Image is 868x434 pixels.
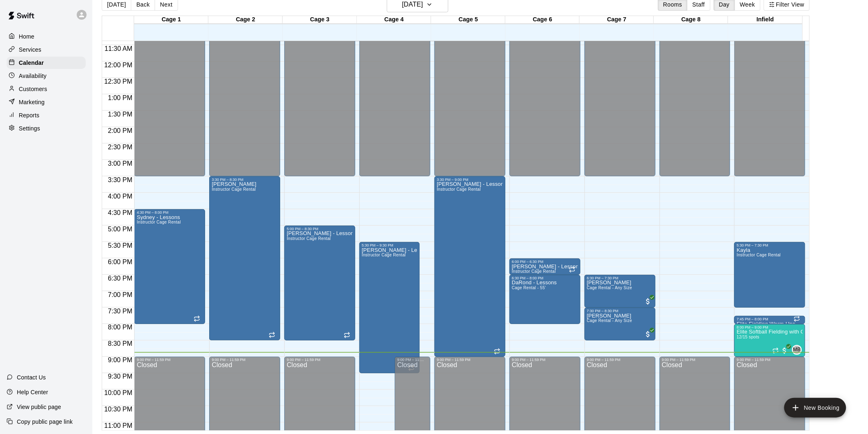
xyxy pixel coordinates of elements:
[587,309,653,313] div: 7:30 PM – 8:30 PM
[512,260,578,264] div: 6:00 PM – 6:30 PM
[437,358,503,362] div: 9:00 PM – 11:59 PM
[106,242,135,249] span: 5:30 PM
[209,176,280,340] div: 3:30 PM – 8:30 PM: Whitney Wendel - Lessson
[102,406,134,413] span: 10:30 PM
[106,357,135,364] span: 9:00 PM
[512,286,546,290] span: Cage Rental - 55'
[737,358,803,362] div: 9:00 PM – 11:59 PM
[103,45,135,52] span: 11:30 AM
[7,122,86,135] a: Settings
[728,16,802,24] div: Infield
[512,358,578,362] div: 9:00 PM – 11:59 PM
[106,275,135,282] span: 6:30 PM
[106,144,135,151] span: 2:30 PM
[19,85,47,93] p: Customers
[106,340,135,347] span: 8:30 PM
[737,243,803,247] div: 5:30 PM – 7:30 PM
[17,373,46,381] p: Contact Us
[19,46,41,54] p: Services
[397,358,427,362] div: 9:00 PM – 11:59 PM
[7,57,86,69] a: Calendar
[134,209,205,324] div: 4:30 PM – 8:00 PM: Sydney - Lessons
[17,418,73,426] p: Copy public page link
[362,243,417,247] div: 5:30 PM – 9:30 PM
[102,423,134,429] span: 11:00 PM
[137,220,180,224] span: Instructor Cage Rental
[644,297,652,306] span: All customers have paid
[7,30,86,43] a: Home
[106,373,135,380] span: 9:30 PM
[106,193,135,200] span: 4:00 PM
[212,187,256,192] span: Instructor Cage Rental
[734,316,805,324] div: 7:45 PM – 8:00 PM: Elite Fielding Warm-Ups
[585,308,656,340] div: 7:30 PM – 8:30 PM: Ranjeet Singh
[580,16,654,24] div: Cage 7
[437,178,503,182] div: 3:30 PM – 9:00 PM
[737,335,759,339] span: 12/15 spots filled
[505,16,580,24] div: Cage 6
[106,291,135,298] span: 7:00 PM
[102,390,134,397] span: 10:00 PM
[737,325,803,329] div: 8:00 PM – 9:00 PM
[772,347,779,354] span: Recurring event
[7,96,86,108] a: Marketing
[269,332,275,338] span: Recurring event
[7,109,86,121] div: Reports
[19,124,40,132] p: Settings
[212,358,278,362] div: 9:00 PM – 11:59 PM
[212,178,278,182] div: 3:30 PM – 8:30 PM
[734,324,805,357] div: 8:00 PM – 9:00 PM: Elite Softball Fielding with Coach Bone
[106,111,135,118] span: 1:30 PM
[494,348,500,355] span: Recurring event
[17,388,48,396] p: Help Center
[19,32,34,41] p: Home
[106,127,135,134] span: 2:00 PM
[17,403,61,411] p: View public page
[437,187,481,192] span: Instructor Cage Rental
[587,286,633,290] span: Cage Rental - Any Size
[737,253,781,257] span: Instructor Cage Rental
[106,209,135,216] span: 4:30 PM
[106,226,135,233] span: 5:00 PM
[587,276,653,280] div: 6:30 PM – 7:30 PM
[106,160,135,167] span: 3:00 PM
[512,276,578,280] div: 6:30 PM – 8:00 PM
[287,227,353,231] div: 5:00 PM – 8:30 PM
[784,398,846,418] button: add
[587,358,653,362] div: 9:00 PM – 11:59 PM
[19,111,39,119] p: Reports
[287,236,331,241] span: Instructor Cage Rental
[19,98,45,106] p: Marketing
[7,83,86,95] a: Customers
[644,330,652,338] span: All customers have paid
[569,266,576,273] span: Recurring event
[434,176,505,357] div: 3:30 PM – 9:00 PM: Casey Shaw - Lessons
[134,16,208,24] div: Cage 1
[662,358,728,362] div: 9:00 PM – 11:59 PM
[509,275,580,324] div: 6:30 PM – 8:00 PM: DaRond - Lessons
[106,258,135,265] span: 6:00 PM
[587,318,633,323] span: Cage Rental - Any Size
[512,269,556,274] span: Instructor Cage Rental
[19,72,47,80] p: Availability
[795,345,802,355] span: Madalyn Bone
[137,210,203,215] div: 4:30 PM – 8:00 PM
[585,275,656,308] div: 6:30 PM – 7:30 PM: Ranjeet Singh
[792,345,802,355] div: Madalyn Bone
[7,43,86,56] a: Services
[793,346,801,354] span: MB
[7,70,86,82] a: Availability
[737,317,803,321] div: 7:45 PM – 8:00 PM
[19,59,44,67] p: Calendar
[357,16,431,24] div: Cage 4
[106,324,135,331] span: 8:00 PM
[208,16,283,24] div: Cage 2
[102,78,134,85] span: 12:30 PM
[654,16,728,24] div: Cage 8
[106,308,135,315] span: 7:30 PM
